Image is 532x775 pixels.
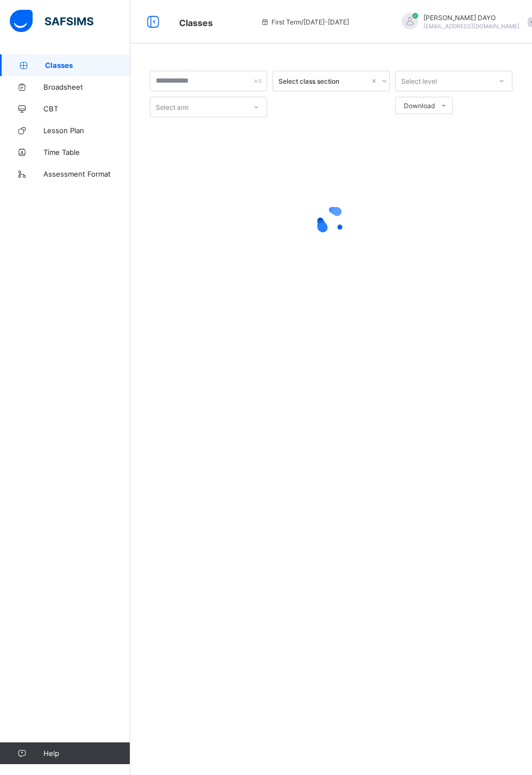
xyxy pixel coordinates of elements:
[43,126,130,135] span: Lesson Plan
[278,77,370,85] div: Select class section
[43,104,130,113] span: CBT
[404,102,435,110] span: Download
[45,61,130,70] span: Classes
[43,83,130,91] span: Broadsheet
[10,10,93,33] img: safsims
[261,18,349,26] span: session/term information
[43,749,130,758] span: Help
[43,170,130,178] span: Assessment Format
[423,23,520,29] span: [EMAIL_ADDRESS][DOMAIN_NAME]
[43,148,130,157] span: Time Table
[401,71,437,91] div: Select level
[423,14,520,22] span: [PERSON_NAME] DAYO
[179,17,213,28] span: Classes
[156,97,188,117] div: Select arm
